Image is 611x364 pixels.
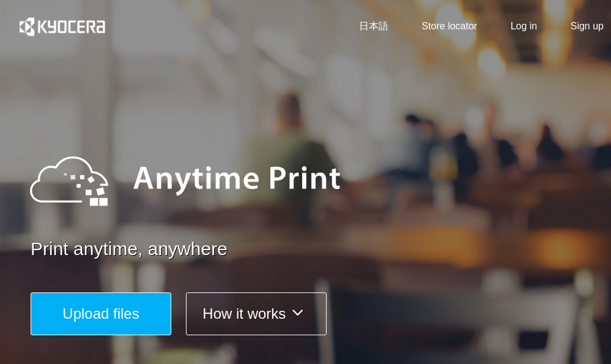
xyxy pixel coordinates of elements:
[31,236,611,262] a: Print anytime, anywhere
[421,20,477,34] a: Store locator
[571,20,604,34] a: Sign up
[31,292,171,335] button: Upload files
[359,20,388,34] a: 日本語
[511,20,538,34] a: Log in
[186,292,327,335] button: How it works
[62,305,139,322] span: Upload files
